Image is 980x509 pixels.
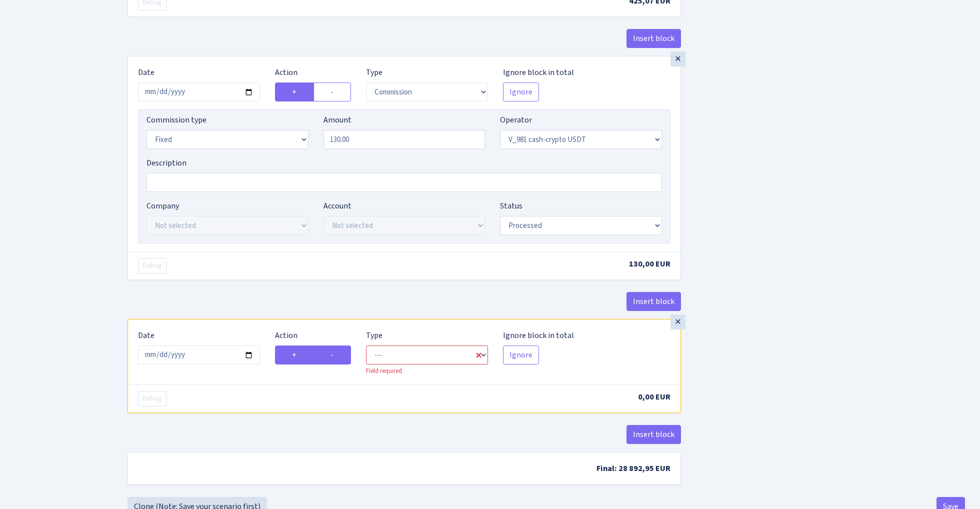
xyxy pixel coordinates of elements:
label: Company [146,200,179,212]
label: Operator [500,114,532,126]
label: Status [500,200,522,212]
span: Final: 28 892,95 EUR [596,463,670,474]
label: Action [275,66,297,78]
div: × [670,314,685,329]
button: Ignore [503,82,539,101]
button: Insert block [626,292,681,311]
button: Insert block [626,425,681,444]
label: Date [138,66,154,78]
label: Ignore block in total [503,329,574,341]
label: - [313,82,351,101]
label: Amount [323,114,351,126]
label: Commission type [146,114,206,126]
label: Type [366,66,382,78]
button: Ignore [503,345,539,364]
label: Ignore block in total [503,66,574,78]
label: Description [146,157,186,169]
div: × [670,51,685,66]
label: Type [366,329,382,341]
label: Action [275,329,297,341]
label: + [275,345,314,364]
button: Debug [138,258,166,273]
label: - [313,345,351,364]
button: Debug [138,391,166,406]
label: + [275,82,314,101]
span: 130,00 EUR [629,258,670,269]
div: Field required. [366,366,488,376]
button: Insert block [626,29,681,48]
label: Date [138,329,154,341]
label: Account [323,200,351,212]
span: 0,00 EUR [638,391,670,402]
